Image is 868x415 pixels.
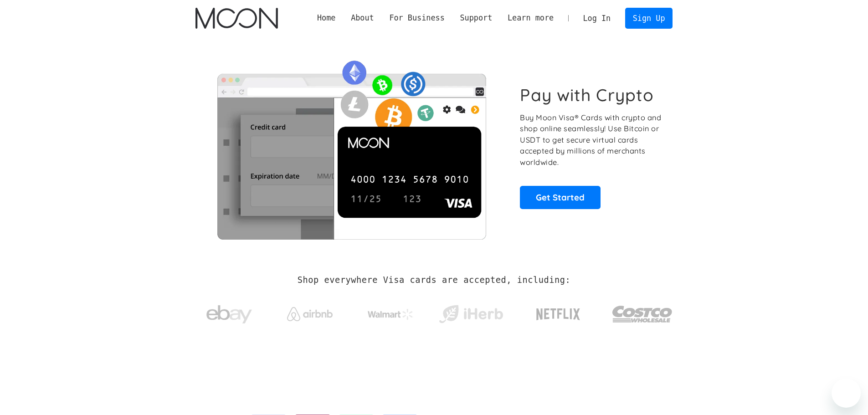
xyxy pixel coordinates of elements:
a: Get Started [520,186,601,209]
h2: Shop everywhere Visa cards are accepted, including: [298,275,570,285]
a: ebay [195,291,263,333]
div: Support [460,12,492,24]
img: iHerb [437,302,505,326]
img: Moon Logo [195,8,278,29]
h1: Pay with Crypto [520,85,654,105]
img: ebay [206,300,252,329]
div: Learn more [500,12,561,24]
img: Moon Cards let you spend your crypto anywhere Visa is accepted. [195,54,508,239]
img: Airbnb [287,307,333,321]
a: Walmart [356,300,424,324]
div: About [343,12,381,24]
img: Walmart [368,309,413,320]
div: About [351,12,374,24]
a: Netflix [518,294,599,330]
div: For Business [382,12,452,24]
img: Costco [612,297,673,331]
div: For Business [389,12,444,24]
a: Log In [575,8,618,28]
div: Support [452,12,500,24]
div: Learn more [508,12,554,24]
a: Costco [612,288,673,336]
a: home [195,8,278,29]
a: Sign Up [625,8,673,28]
a: Airbnb [276,298,344,326]
iframe: Button to launch messaging window [832,379,861,408]
p: Buy Moon Visa® Cards with crypto and shop online seamlessly! Use Bitcoin or USDT to get secure vi... [520,112,663,168]
img: Netflix [535,303,581,326]
a: Home [309,12,343,24]
a: iHerb [437,293,505,331]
